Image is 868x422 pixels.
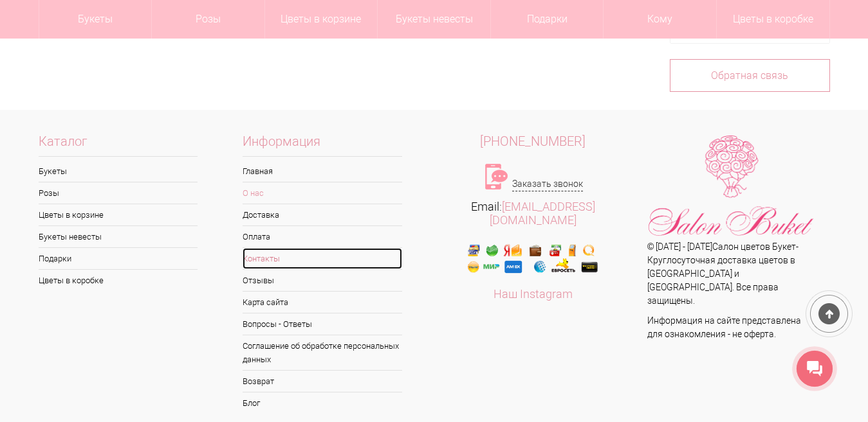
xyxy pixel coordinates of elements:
img: Цветы Нижний Новгород [647,135,815,240]
a: Доставка [243,204,402,225]
a: Главная [243,161,402,182]
a: Салон цветов Букет [712,242,796,252]
a: О нас [243,182,402,204]
a: Цветы в коробке [39,270,198,291]
a: Отзывы [243,270,402,291]
a: Оплата [243,226,402,247]
a: Блог [243,392,402,414]
a: [PHONE_NUMBER] [434,135,633,148]
a: Обратная связь [670,59,830,92]
a: Контакты [243,248,402,269]
span: © [DATE] - [DATE] - Круглосуточная доставка цветов в [GEOGRAPHIC_DATA] и [GEOGRAPHIC_DATA]. Все п... [647,242,799,306]
a: Карта сайта [243,292,402,313]
a: Цветы в корзине [39,204,198,225]
span: [PHONE_NUMBER] [480,134,586,149]
span: Каталог [39,135,198,157]
a: Розы [39,182,198,204]
a: Подарки [39,248,198,269]
a: Соглашение об обработке персональных данных [243,335,402,370]
a: Букеты невесты [39,226,198,247]
a: Возврат [243,371,402,392]
div: Email: [434,200,633,227]
a: Заказать звонок [512,177,583,191]
a: Наш Instagram [494,287,573,301]
a: Букеты [39,161,198,182]
a: Вопросы - Ответы [243,313,402,335]
span: Информация на сайте представлена для ознакомления - не оферта. [647,315,801,339]
span: Информация [243,135,402,157]
a: [EMAIL_ADDRESS][DOMAIN_NAME] [490,200,595,227]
